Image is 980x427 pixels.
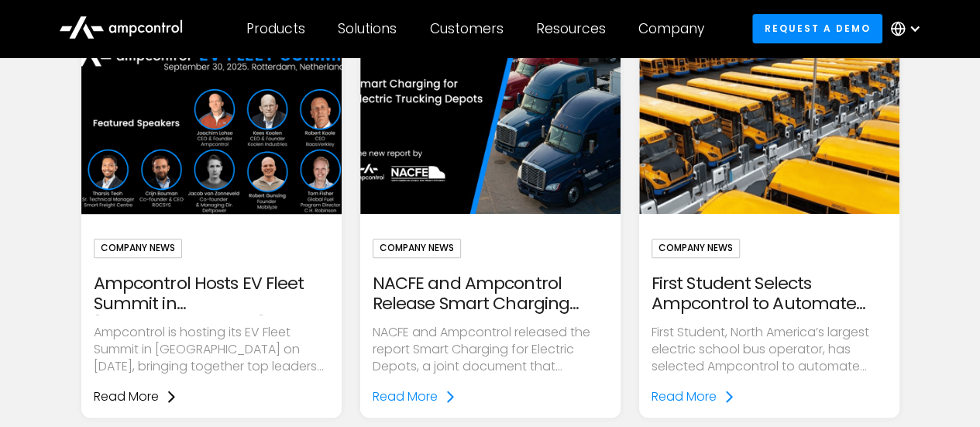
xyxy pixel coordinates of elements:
div: Resources [536,20,606,37]
div: Solutions [338,20,397,37]
p: Ampcontrol is hosting its EV Fleet Summit in [GEOGRAPHIC_DATA] on [DATE], bringing together top l... [94,324,329,376]
div: Products [246,20,305,37]
div: Company News [373,239,461,257]
div: Company News [652,239,740,257]
div: Company [638,20,704,37]
p: NACFE and Ampcontrol released the report Smart Charging for Electric Depots, a joint document tha... [373,324,608,376]
a: Request a demo [752,14,882,43]
div: Customers [430,20,504,37]
div: First Student Selects Ampcontrol to Automate Electric Transportation [652,274,887,315]
div: Read More [94,388,159,405]
div: Read More [373,388,438,405]
div: Read More [652,388,717,405]
a: Read More [373,388,456,405]
p: First Student, North America’s largest electric school bus operator, has selected Ampcontrol to a... [652,324,887,376]
a: Read More [652,388,735,405]
div: Ampcontrol Hosts EV Fleet Summit in [GEOGRAPHIC_DATA] to Advance Electric Fleet Management in [GE... [94,274,329,315]
div: NACFE and Ampcontrol Release Smart Charging Report for Electric Truck Depots [373,274,608,315]
a: Read More [94,388,177,405]
div: Company News [94,239,182,257]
